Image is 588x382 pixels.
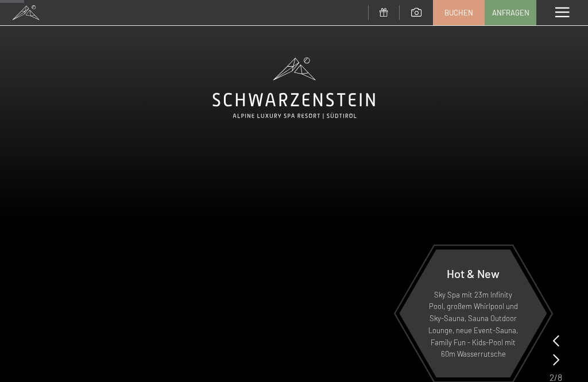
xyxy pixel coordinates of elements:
p: Sky Spa mit 23m Infinity Pool, großem Whirlpool und Sky-Sauna, Sauna Outdoor Lounge, neue Event-S... [427,289,519,361]
a: Anfragen [485,1,536,25]
a: Buchen [434,1,484,25]
span: Anfragen [492,7,529,18]
a: Hot & New Sky Spa mit 23m Infinity Pool, großem Whirlpool und Sky-Sauna, Sauna Outdoor Lounge, ne... [399,249,548,378]
span: Buchen [444,7,473,18]
span: Hot & New [447,267,500,280]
